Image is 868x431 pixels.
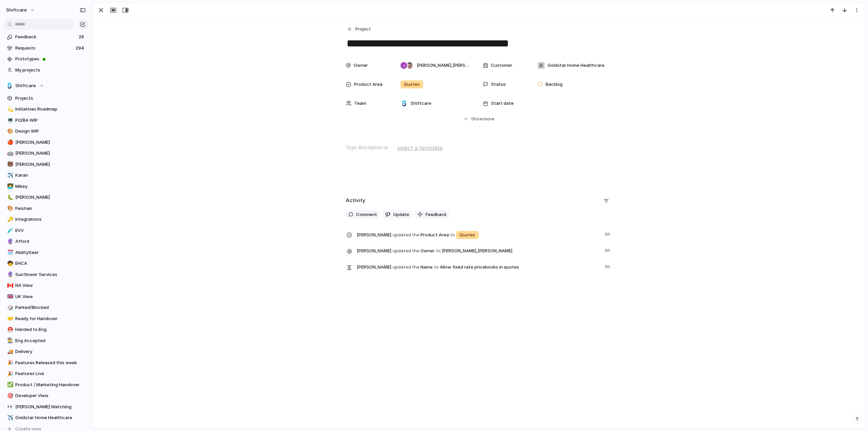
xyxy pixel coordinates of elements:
span: EHCA [15,260,86,267]
span: to [434,264,439,271]
span: Feedback [426,211,447,218]
button: 👀 [6,404,13,410]
span: Parked/Blocked [15,304,86,311]
button: Update [382,210,412,219]
span: EVV [15,227,86,234]
a: ✈️Karan [3,170,88,180]
span: Name Allow fixed rate pricebooks in quotes [357,262,601,272]
a: ✈️Goldstar Home Healthcare [3,413,88,423]
div: 🤖[PERSON_NAME] [3,148,88,158]
span: [PERSON_NAME] , [PERSON_NAME] [417,62,469,69]
a: 🎯Developer View [3,391,88,401]
span: AbilitySeer [15,249,86,256]
span: Owner [354,62,368,69]
div: 🚚 [7,348,12,356]
div: 🗓️ [7,249,12,256]
div: 🧒 [7,260,12,268]
span: Product / Marketing Handover [15,381,86,388]
button: 🇬🇧 [6,293,13,300]
span: [PERSON_NAME] [357,248,391,254]
span: 26 [79,34,85,40]
button: ✈️ [6,414,13,421]
a: Prototypes [3,54,88,64]
a: 👀[PERSON_NAME] Watching [3,402,88,412]
span: Team [354,100,366,107]
a: ⛑️Handed to Eng. [3,325,88,335]
div: 🔮Sunflower Services [3,270,88,280]
div: 🇨🇦 [7,282,12,290]
button: 💫 [6,106,13,113]
button: 🔮 [6,271,13,278]
div: 🍎 [7,138,12,146]
span: Quotes [459,232,475,238]
button: select a template [396,143,444,153]
div: 🎲 [7,304,12,312]
button: 👨‍🏭 [6,337,13,344]
div: 🎨Design WIP [3,126,88,136]
div: 🎨 [7,204,12,212]
button: 🧒 [6,260,13,267]
div: ✅ [7,381,12,389]
div: 💫Initiatives Roadmap [3,104,88,114]
span: to [436,248,441,254]
button: 🎲 [6,304,13,311]
div: 💻PO/BA WIP [3,115,88,125]
span: Shiftcare [15,82,36,89]
a: ✅Product / Marketing Handover [3,380,88,390]
span: [PERSON_NAME] Watching [15,404,86,410]
div: ✈️ [7,414,12,422]
div: 👀 [7,403,12,411]
span: Product Area [357,230,601,240]
span: Projects [15,95,86,102]
div: 🐛[PERSON_NAME] [3,192,88,202]
button: 🚚 [6,348,13,355]
div: 🎨 [7,128,12,135]
div: 🤖 [7,150,12,157]
a: Requests294 [3,43,88,53]
button: 🐛 [6,194,13,201]
span: Features Released this week [15,359,86,366]
span: shiftcare [6,7,27,14]
span: [PERSON_NAME] [357,232,391,238]
span: Ready for Handover [15,315,86,322]
span: Shiftcare [411,100,431,107]
span: Show [471,116,483,122]
button: 🎯 [6,392,13,399]
a: 🍎[PERSON_NAME] [3,137,88,148]
span: Backlog [546,81,563,88]
button: ✅ [6,381,13,388]
a: 🚚Delivery [3,347,88,357]
span: Feedback [15,34,77,40]
span: [PERSON_NAME] [357,264,391,271]
a: 🧪EVV [3,226,88,236]
a: Projects [3,93,88,103]
div: 🔮Afford [3,236,88,247]
button: 🎨 [6,205,13,212]
a: 🐻[PERSON_NAME] [3,159,88,170]
span: Goldstar Home Healthcare [15,414,86,421]
div: 🐛 [7,194,12,201]
div: 👨‍💻 [7,182,12,190]
button: ✈️ [6,172,13,179]
span: Karan [15,172,86,179]
button: 🔮 [6,238,13,245]
div: 🇨🇦NA View [3,280,88,291]
div: 💫 [7,105,12,113]
span: Status [491,81,506,88]
span: Initiatives Roadmap [15,106,86,113]
span: Update [393,211,409,218]
div: 👨‍🏭Eng Accepted [3,336,88,346]
div: 🧪 [7,227,12,234]
span: Comment [356,211,377,218]
div: 🗓️AbilitySeer [3,248,88,258]
a: 🔑Integrations [3,214,88,224]
div: ⛑️ [7,326,12,334]
div: 💻 [7,116,12,124]
span: Integrations [15,216,86,223]
a: 👨‍💻Mikey [3,181,88,192]
button: 🤖 [6,150,13,157]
